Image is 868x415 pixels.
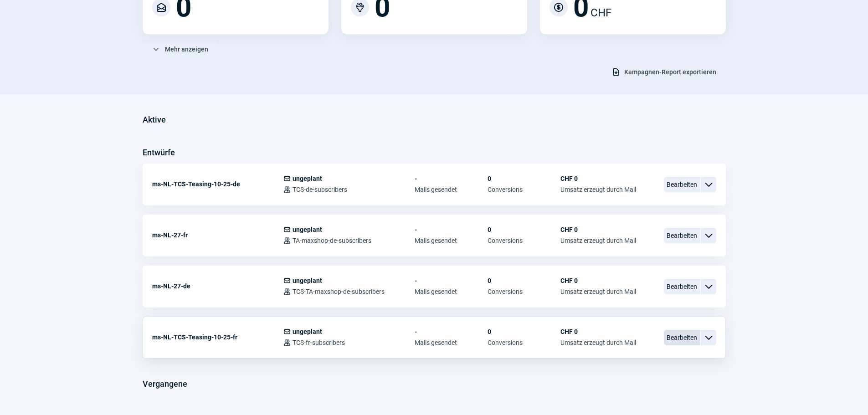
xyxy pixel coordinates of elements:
span: Bearbeiten [664,330,700,345]
span: TCS-fr-subscribers [293,339,345,346]
span: Kampagnen-Report exportieren [624,65,716,79]
span: 0 [488,277,560,284]
div: ms-NL-27-de [152,277,283,295]
span: Mehr anzeigen [165,42,208,56]
span: CHF 0 [560,328,636,335]
span: ungeplant [293,226,322,233]
div: ms-NL-27-fr [152,226,283,244]
span: ungeplant [293,328,322,335]
span: Bearbeiten [664,177,700,192]
span: Conversions [488,339,560,346]
span: ungeplant [293,175,322,182]
span: Mails gesendet [415,237,488,244]
button: Mehr anzeigen [143,41,218,57]
span: - [415,175,488,182]
span: Umsatz erzeugt durch Mail [560,339,636,346]
span: CHF 0 [560,175,636,182]
span: CHF 0 [560,277,636,284]
span: Conversions [488,237,560,244]
span: TA-maxshop-de-subscribers [293,237,371,244]
span: TCS-TA-maxshop-de-subscribers [293,288,385,295]
span: Umsatz erzeugt durch Mail [560,186,636,193]
div: ms-NL-TCS-Teasing-10-25-fr [152,328,283,346]
span: Mails gesendet [415,339,488,346]
span: Conversions [488,288,560,295]
span: - [415,277,488,284]
span: 0 [488,175,560,182]
span: 0 [488,328,560,335]
span: - [415,226,488,233]
h3: Entwürfe [143,145,175,160]
span: 0 [488,226,560,233]
span: CHF 0 [560,226,636,233]
button: Kampagnen-Report exportieren [602,64,726,80]
span: Mails gesendet [415,288,488,295]
span: Umsatz erzeugt durch Mail [560,288,636,295]
span: Conversions [488,186,560,193]
span: Mails gesendet [415,186,488,193]
h3: Vergangene [143,377,187,391]
span: Bearbeiten [664,228,700,243]
h3: Aktive [143,113,166,127]
div: ms-NL-TCS-Teasing-10-25-de [152,175,283,193]
span: ungeplant [293,277,322,284]
span: - [415,328,488,335]
span: Umsatz erzeugt durch Mail [560,237,636,244]
span: CHF [591,5,611,21]
span: TCS-de-subscribers [293,186,347,193]
span: Bearbeiten [664,279,700,294]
